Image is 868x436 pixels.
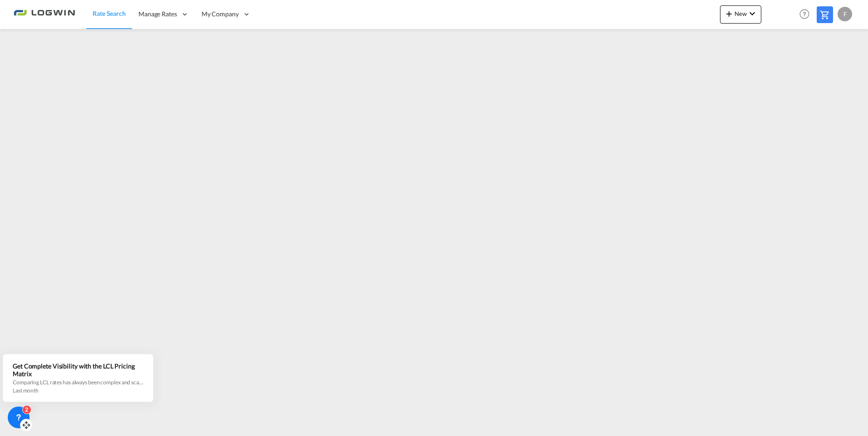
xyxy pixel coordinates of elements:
[14,4,75,24] img: 2761ae10d95411efa20a1f5e0282d2d7.png
[202,10,239,19] span: My Company
[797,6,812,22] span: Help
[747,8,758,19] md-icon: icon-chevron-down
[797,6,817,23] div: Help
[138,10,177,19] span: Manage Rates
[724,8,735,19] md-icon: icon-plus 400-fg
[838,7,852,21] div: F
[724,10,758,17] span: New
[720,5,761,24] button: icon-plus 400-fgNewicon-chevron-down
[93,10,126,17] span: Rate Search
